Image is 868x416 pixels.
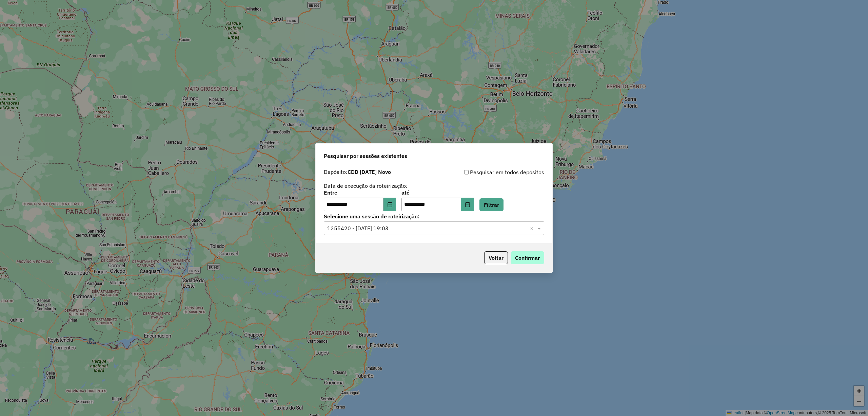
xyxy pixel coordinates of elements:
[348,168,391,175] strong: CDD [DATE] Novo
[511,251,544,264] button: Confirmar
[383,198,396,211] button: Choose Date
[324,152,407,160] span: Pesquisar por sessões existentes
[324,212,544,220] label: Selecione uma sessão de roteirização:
[434,168,544,176] div: Pesquisar em todos depósitos
[324,188,396,197] label: Entre
[530,224,536,232] span: Clear all
[324,182,408,190] label: Data de execução da roteirização:
[461,198,474,211] button: Choose Date
[479,198,504,211] button: Filtrar
[324,168,391,176] label: Depósito:
[401,188,474,197] label: até
[484,251,508,264] button: Voltar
